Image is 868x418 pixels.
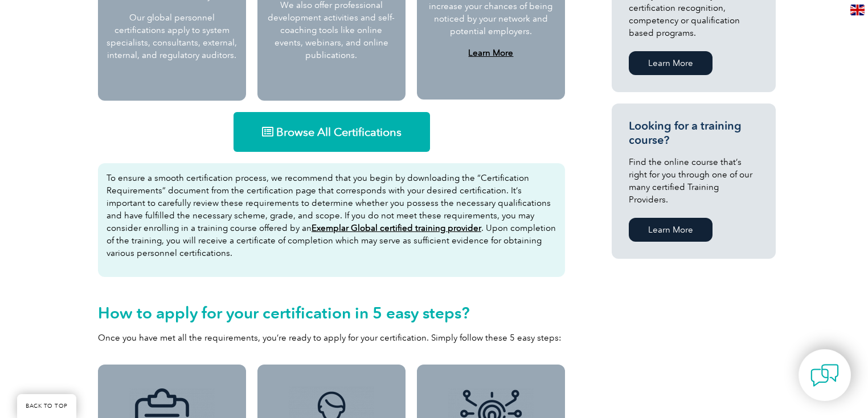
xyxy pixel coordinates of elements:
[17,394,76,418] a: BACK TO TOP
[629,119,759,147] h3: Looking for a training course?
[276,126,402,138] span: Browse All Certifications
[234,112,430,152] a: Browse All Certifications
[98,304,565,322] h2: How to apply for your certification in 5 easy steps?
[850,5,865,15] img: en
[629,51,713,75] a: Learn More
[98,332,565,344] p: Once you have met all the requirements, you’re ready to apply for your certification. Simply foll...
[810,361,839,390] img: contact-chat.png
[107,11,238,61] p: Our global personnel certifications apply to system specialists, consultants, external, internal,...
[312,223,481,233] a: Exemplar Global certified training provider
[629,218,713,242] a: Learn More
[629,156,759,206] p: Find the online course that’s right for you through one of our many certified Training Providers.
[468,48,513,58] a: Learn More
[107,172,556,259] p: To ensure a smooth certification process, we recommend that you begin by downloading the “Certifi...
